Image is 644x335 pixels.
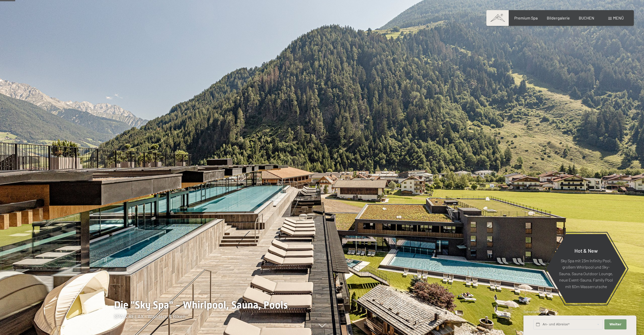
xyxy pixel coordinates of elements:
[604,319,626,330] button: Weiter
[574,247,598,253] span: Hot & New
[609,322,621,327] span: Weiter
[579,15,594,20] a: BUCHEN
[613,15,624,20] span: Menü
[523,310,546,314] span: Schnellanfrage
[546,234,626,303] a: Hot & New Sky Spa mit 23m Infinity Pool, großem Whirlpool und Sky-Sauna, Sauna Outdoor Lounge, ne...
[558,257,614,290] p: Sky Spa mit 23m Infinity Pool, großem Whirlpool und Sky-Sauna, Sauna Outdoor Lounge, neue Event-S...
[547,15,570,20] a: Bildergalerie
[514,15,538,20] a: Premium Spa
